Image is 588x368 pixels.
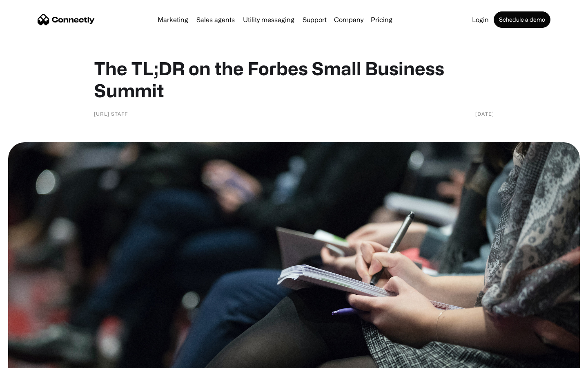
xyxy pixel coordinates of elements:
[16,354,49,365] ul: Language list
[334,14,363,25] div: Company
[94,57,494,101] h1: The TL;DR on the Forbes Small Business Summit
[475,110,494,118] div: [DATE]
[94,110,128,118] div: [URL] Staff
[367,16,396,23] a: Pricing
[240,16,298,23] a: Utility messaging
[154,16,192,23] a: Marketing
[494,11,550,28] a: Schedule a demo
[469,16,492,23] a: Login
[193,16,238,23] a: Sales agents
[8,354,49,365] aside: Language selected: English
[299,16,330,23] a: Support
